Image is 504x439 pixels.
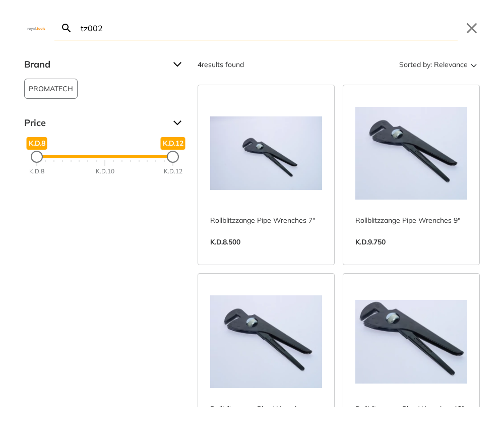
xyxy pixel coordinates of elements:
svg: Sort [468,58,480,71]
div: K.D.10 [96,167,114,176]
span: Price [24,115,165,131]
input: Search… [79,16,458,40]
div: Maximum Price [167,151,179,163]
button: Close [464,20,480,36]
span: Brand [24,56,165,73]
button: PROMATECH [24,79,78,99]
span: PROMATECH [29,79,73,98]
svg: Search [60,22,73,34]
div: K.D.8 [29,167,44,176]
div: K.D.12 [164,167,182,176]
button: Sorted by:Relevance Sort [397,56,480,73]
span: Relevance [434,56,468,73]
div: Minimum Price [31,151,43,163]
img: Close [24,26,48,30]
strong: 4 [198,60,202,69]
div: results found [198,56,244,73]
